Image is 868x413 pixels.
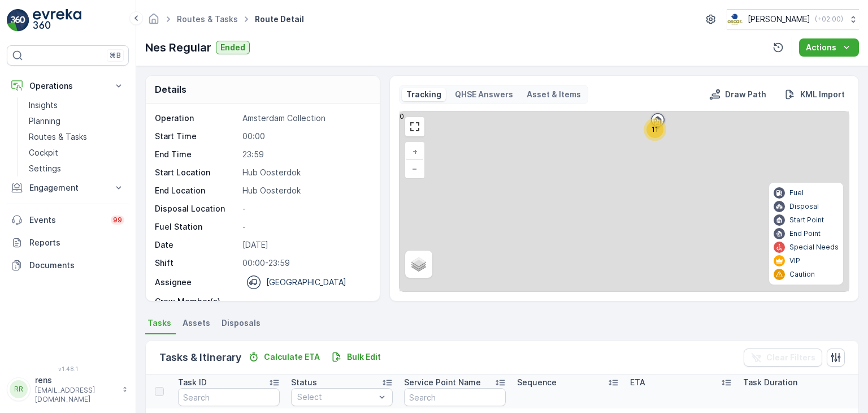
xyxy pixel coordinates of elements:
div: 11 [644,118,666,141]
a: Documents [7,254,129,277]
p: Service Point Name [404,377,481,388]
p: Amsterdam Collection [242,113,367,124]
button: Engagement [7,177,129,199]
span: v 1.48.1 [7,365,129,372]
p: Nes Regular [145,39,211,56]
p: Date [155,239,238,251]
p: 00:00 [242,131,367,142]
p: Planning [29,115,60,127]
p: ETA [630,377,645,388]
p: Operations [29,80,106,92]
p: Fuel [789,188,804,197]
p: Tracking [406,89,441,100]
p: Crew Member(s) [155,296,238,307]
a: View Fullscreen [406,118,423,135]
p: Engagement [29,182,106,193]
p: Actions [806,42,836,53]
p: Draw Path [725,89,766,100]
a: Routes & Tasks [24,129,129,145]
a: Planning [24,113,129,129]
p: Disposal Location [155,203,238,214]
p: Start Time [155,131,238,142]
span: Assets [183,317,210,329]
p: Fuel Station [155,221,238,233]
p: Details [155,83,186,96]
p: Documents [29,260,124,271]
button: Actions [799,38,859,57]
p: Shift [155,257,238,269]
p: Assignee [155,277,192,288]
p: Hub Oosterdok [242,167,367,178]
img: logo_light-DOdMpM7g.png [33,9,81,32]
p: ( +02:00 ) [815,15,843,24]
p: [GEOGRAPHIC_DATA] [266,277,346,288]
p: 23:59 [242,149,367,160]
button: Draw Path [705,88,771,101]
button: Clear Filters [744,349,822,367]
p: 99 [113,216,122,225]
a: Insights [24,97,129,113]
a: Settings [24,161,129,177]
a: Reports [7,231,129,254]
div: 0 [400,111,849,291]
a: Routes & Tasks [177,14,238,24]
p: - [242,296,367,307]
p: Calculate ETA [264,351,320,363]
p: Start Location [155,167,238,178]
p: Tasks & Itinerary [159,350,241,365]
button: [PERSON_NAME](+02:00) [727,9,859,29]
p: KML Import [800,89,845,100]
p: Task Duration [743,377,797,388]
p: Operation [155,113,238,124]
button: RRrens[EMAIL_ADDRESS][DOMAIN_NAME] [7,375,129,404]
a: Zoom In [406,143,423,160]
p: End Point [789,229,821,238]
span: Tasks [147,317,171,329]
button: Bulk Edit [327,350,385,364]
a: Zoom Out [406,160,423,177]
p: Caution [789,270,815,279]
p: - [242,221,367,233]
p: Reports [29,237,124,248]
a: Events99 [7,209,129,231]
p: Task ID [178,377,207,388]
p: rens [35,375,116,386]
span: + [413,147,418,156]
button: Calculate ETA [244,350,324,364]
p: End Location [155,185,238,196]
p: [DATE] [242,239,367,251]
p: Special Needs [789,243,839,252]
button: Operations [7,75,129,97]
p: 00:00-23:59 [242,257,367,269]
a: Cockpit [24,145,129,161]
button: KML Import [780,88,849,101]
p: Clear Filters [766,352,815,363]
p: End Time [155,149,238,160]
span: 11 [652,125,658,134]
p: Bulk Edit [347,351,381,363]
p: VIP [789,256,800,265]
div: RR [10,380,28,398]
p: ⌘B [110,51,121,60]
span: Route Detail [253,14,306,25]
p: Asset & Items [527,89,581,100]
p: Routes & Tasks [29,131,87,143]
p: - [242,203,367,214]
p: Status [291,377,317,388]
p: [EMAIL_ADDRESS][DOMAIN_NAME] [35,386,116,404]
span: Disposals [222,317,261,329]
p: Start Point [789,216,824,225]
p: QHSE Answers [455,89,513,100]
span: − [412,164,418,173]
p: Settings [29,163,61,174]
input: Search [404,388,506,406]
p: [PERSON_NAME] [748,14,810,25]
p: Hub Oosterdok [242,185,367,196]
img: basis-logo_rgb2x.png [727,13,743,25]
img: logo [7,9,29,32]
p: Events [29,214,104,226]
p: Cockpit [29,147,58,158]
button: Ended [216,41,250,54]
a: Homepage [147,17,160,27]
a: Layers [406,252,431,277]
